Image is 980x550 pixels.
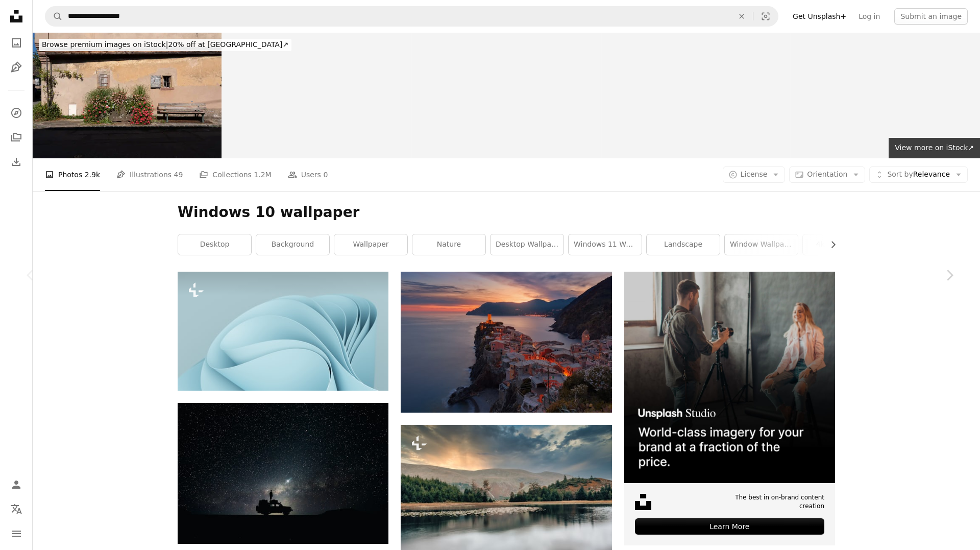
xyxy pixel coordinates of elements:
button: Language [6,499,27,519]
img: silhouette of off-road car [178,403,388,544]
h1: Windows 10 wallpaper [178,203,835,222]
button: Submit an image [894,8,968,25]
img: aerial view of village on mountain cliff during orange sunset [401,272,611,412]
a: Collections 1.2M [199,158,271,191]
img: file-1631678316303-ed18b8b5cb9cimage [635,494,651,510]
a: Get Unsplash+ [787,8,852,25]
a: a body of water surrounded by a forest [401,490,611,499]
a: Illustrations [6,57,27,78]
form: Find visuals sitewide [45,6,778,27]
a: windows 11 wallpaper [569,234,642,255]
a: Log in / Sign up [6,474,27,495]
button: License [723,166,786,183]
span: 0 [323,169,328,180]
a: Download History [6,152,27,172]
a: Illustrations 49 [116,158,183,191]
span: Browse premium images on iStock | [42,40,168,49]
a: landscape [647,234,720,255]
button: Orientation [789,166,865,183]
a: wallpaper [334,234,407,255]
a: silhouette of off-road car [178,468,388,477]
a: Next [919,226,980,324]
span: View more on iStock ↗ [895,144,974,152]
a: 4k wallpaper [803,234,876,255]
span: 20% off at [GEOGRAPHIC_DATA] ↗ [42,40,288,49]
button: Search Unsplash [45,7,63,26]
a: Photos [6,33,27,53]
a: window wallpaper [725,234,798,255]
button: scroll list to the right [824,234,835,255]
a: Log in [852,8,886,25]
img: Mittelbergheim, France - 09 10 2020: Alsatian Vineyard. Close up of a wall with two small windows... [33,33,222,158]
a: The best in on-brand content creationLearn More [624,272,835,545]
a: Browse premium images on iStock|20% off at [GEOGRAPHIC_DATA]↗ [33,33,298,57]
a: desktop [178,234,251,255]
span: Sort by [887,170,913,178]
span: Relevance [887,170,950,180]
a: View more on iStock↗ [889,138,980,158]
span: 1.2M [254,169,271,180]
button: Clear [730,7,753,26]
span: License [741,170,768,178]
a: Explore [6,103,27,123]
a: Collections [6,127,27,148]
button: Visual search [753,7,778,26]
span: The best in on-brand content creation [708,493,824,511]
button: Menu [6,523,27,544]
a: desktop wallpaper [491,234,563,255]
a: background [256,234,329,255]
a: Users 0 [288,158,328,191]
a: aerial view of village on mountain cliff during orange sunset [401,338,611,347]
span: Orientation [807,170,847,178]
a: nature [412,234,485,255]
button: Sort byRelevance [869,166,968,183]
div: Learn More [635,518,824,535]
img: file-1715651741414-859baba4300dimage [624,272,835,483]
a: background pattern [178,326,388,336]
img: background pattern [178,272,388,390]
span: 49 [174,169,183,180]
